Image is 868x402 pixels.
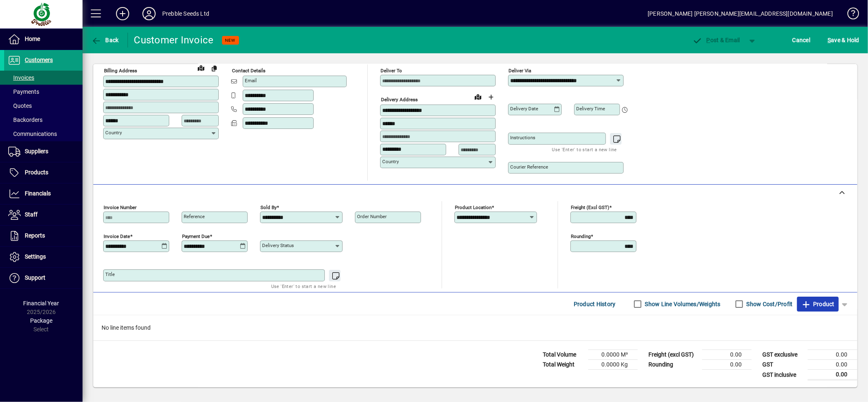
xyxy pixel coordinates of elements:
[643,300,721,308] label: Show Line Volumes/Weights
[688,33,744,48] button: Post & Email
[808,350,857,360] td: 0.00
[828,33,859,47] span: ave & Hold
[707,37,710,43] span: P
[260,205,277,210] mat-label: Sold by
[576,106,605,112] mat-label: Delivery time
[109,6,136,21] button: Add
[25,211,38,218] span: Staff
[792,33,811,47] span: Cancel
[89,33,121,48] button: Back
[702,360,752,370] td: 0.00
[588,350,638,360] td: 0.0000 M³
[8,131,57,137] span: Communications
[841,2,858,29] a: Knowledge Base
[162,7,209,20] div: Prebble Seeds Ltd
[83,33,128,48] app-page-header-button: Back
[4,205,83,225] a: Staff
[588,360,638,370] td: 0.0000 Kg
[552,145,617,154] mat-hint: Use 'Enter' to start a new line
[571,205,609,210] mat-label: Freight (excl GST)
[808,360,857,370] td: 0.00
[25,190,51,197] span: Financials
[828,37,831,43] span: S
[104,205,137,210] mat-label: Invoice number
[758,360,808,370] td: GST
[30,317,52,324] span: Package
[4,268,83,288] a: Support
[25,232,45,239] span: Reports
[25,57,53,63] span: Customers
[570,297,619,312] button: Product History
[8,74,34,81] span: Invoices
[758,370,808,380] td: GST inclusive
[648,7,833,20] div: [PERSON_NAME] [PERSON_NAME][EMAIL_ADDRESS][DOMAIN_NAME]
[745,300,793,308] label: Show Cost/Profit
[4,127,83,141] a: Communications
[105,271,115,277] mat-label: Title
[93,315,857,340] div: No line items found
[245,78,257,83] mat-label: Email
[182,233,210,239] mat-label: Payment due
[574,297,616,311] span: Product History
[471,90,485,103] a: View on map
[790,33,813,48] button: Cancel
[25,36,40,42] span: Home
[136,6,162,21] button: Profile
[510,106,538,112] mat-label: Delivery date
[4,226,83,246] a: Reports
[194,61,208,74] a: View on map
[271,281,336,291] mat-hint: Use 'Enter' to start a new line
[134,33,214,47] div: Customer Invoice
[510,135,535,140] mat-label: Instructions
[571,233,591,239] mat-label: Rounding
[539,360,588,370] td: Total Weight
[208,62,221,75] button: Copy to Delivery address
[4,29,83,50] a: Home
[24,300,59,307] span: Financial Year
[509,68,531,74] mat-label: Deliver via
[381,68,402,74] mat-label: Deliver To
[262,243,294,248] mat-label: Delivery status
[801,297,835,311] span: Product
[644,350,702,360] td: Freight (excl GST)
[4,99,83,113] a: Quotes
[825,33,861,48] button: Save & Hold
[4,85,83,99] a: Payments
[808,370,857,380] td: 0.00
[4,247,83,267] a: Settings
[8,102,32,109] span: Quotes
[91,37,119,43] span: Back
[105,130,122,136] mat-label: Country
[485,90,498,104] button: Choose address
[4,183,83,204] a: Financials
[797,297,839,312] button: Product
[4,141,83,162] a: Suppliers
[4,113,83,127] a: Backorders
[104,233,130,239] mat-label: Invoice date
[184,214,205,219] mat-label: Reference
[644,360,702,370] td: Rounding
[455,205,492,210] mat-label: Product location
[702,350,752,360] td: 0.00
[4,162,83,183] a: Products
[225,38,236,43] span: NEW
[758,350,808,360] td: GST exclusive
[4,71,83,85] a: Invoices
[382,159,399,164] mat-label: Country
[25,169,48,176] span: Products
[357,214,387,219] mat-label: Order number
[25,274,45,281] span: Support
[510,164,548,170] mat-label: Courier Reference
[25,253,46,260] span: Settings
[692,37,740,43] span: ost & Email
[25,148,48,155] span: Suppliers
[539,350,588,360] td: Total Volume
[8,88,39,95] span: Payments
[8,117,43,123] span: Backorders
